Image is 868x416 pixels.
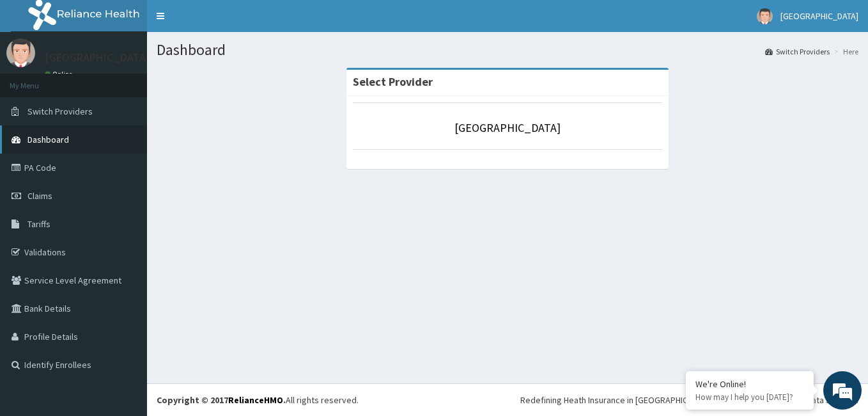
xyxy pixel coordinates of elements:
strong: Copyright © 2017 . [157,394,286,406]
a: Switch Providers [765,46,830,57]
li: Here [831,46,858,57]
a: RelianceHMO [228,394,283,406]
p: How may I help you today? [695,392,804,403]
img: User Image [757,8,773,24]
strong: Select Provider [353,74,433,89]
div: Redefining Heath Insurance in [GEOGRAPHIC_DATA] using Telemedicine and Data Science! [520,394,858,406]
a: Online [45,70,75,79]
span: Switch Providers [27,106,93,117]
span: [GEOGRAPHIC_DATA] [780,10,858,22]
h1: Dashboard [157,42,858,58]
p: [GEOGRAPHIC_DATA] [45,52,150,63]
footer: All rights reserved. [147,383,868,416]
span: Claims [27,190,52,202]
img: User Image [6,38,35,67]
div: We're Online! [695,378,804,390]
a: [GEOGRAPHIC_DATA] [454,120,561,135]
span: Tariffs [27,218,50,230]
span: Dashboard [27,134,69,145]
